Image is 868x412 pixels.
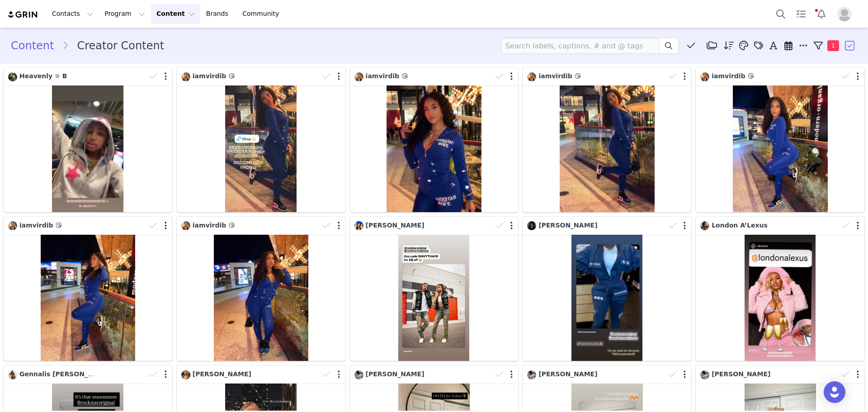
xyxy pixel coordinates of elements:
[827,40,839,51] span: 1
[712,72,754,80] span: iamvirdib 😘
[700,221,709,230] img: a164d5ac-0de8-48f8-b9ba-74470cb44d3c.jpg
[811,39,844,52] button: 1
[19,222,62,229] span: iamvirdib 😘
[8,72,17,81] img: 12279987-9830-4696-941f-dc54ec331aaf.jpg
[366,370,425,378] span: [PERSON_NAME]
[712,222,768,229] span: London A’Lexus
[11,38,62,54] a: Content
[237,4,288,24] a: Community
[700,370,709,379] img: 41bb8e3b-929d-40e5-bac9-923f5bc743d3.jpg
[700,72,709,81] img: b378abab-3b53-4835-b50b-f08142e1dd67.jpg
[181,370,190,379] img: 78a6b2aa-f233-4ea8-8eec-6d4a418286ff.jpg
[527,370,536,379] img: 41bb8e3b-929d-40e5-bac9-923f5bc743d3.jpg
[8,370,17,379] img: e546dac7-b9ea-4d4e-89fc-584c93a5a3cf.jpg
[201,4,236,24] a: Brands
[193,370,251,378] span: [PERSON_NAME]
[771,4,791,24] button: Search
[354,72,363,81] img: b378abab-3b53-4835-b50b-f08142e1dd67.jpg
[366,72,408,80] span: iamvirdib 😘
[832,7,861,21] button: Profile
[366,222,425,229] span: [PERSON_NAME]
[527,72,536,81] img: b378abab-3b53-4835-b50b-f08142e1dd67.jpg
[8,221,17,230] img: b378abab-3b53-4835-b50b-f08142e1dd67.jpg
[354,370,363,379] img: 41bb8e3b-929d-40e5-bac9-923f5bc743d3.jpg
[501,38,659,54] input: Search labels, captions, # and @ tags
[151,4,200,24] button: Content
[193,72,235,80] span: iamvirdib 😘
[181,221,190,230] img: b378abab-3b53-4835-b50b-f08142e1dd67.jpg
[791,4,811,24] a: Tasks
[527,221,536,230] img: b518fd65-88cd-463a-8e97-9dd053e85f94.jpg
[354,221,363,230] img: eba2b1a8-5540-47a8-a84d-620498a1ecb8.jpg
[181,72,190,81] img: b378abab-3b53-4835-b50b-f08142e1dd67.jpg
[538,72,581,80] span: iamvirdib 😘
[19,370,111,378] span: Gennalis [PERSON_NAME]
[47,4,99,24] button: Contacts
[837,7,852,21] img: placeholder-profile.jpg
[7,10,39,19] img: grin logo
[538,370,597,378] span: [PERSON_NAME]
[19,72,67,80] span: Heavenly ✮ B
[824,381,845,403] div: Open Intercom Messenger
[712,370,770,378] span: [PERSON_NAME]
[193,222,235,229] span: iamvirdib 😘
[811,4,831,24] button: Notifications
[538,222,597,229] span: [PERSON_NAME]
[99,4,151,24] button: Program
